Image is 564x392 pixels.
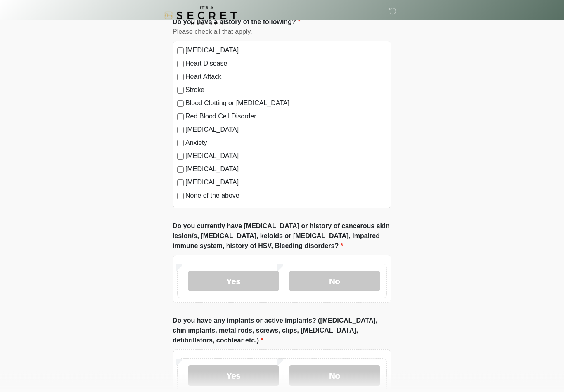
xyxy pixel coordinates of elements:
label: Do you have any implants or active implants? ([MEDICAL_DATA], chin implants, metal rods, screws, ... [173,316,391,346]
label: Anxiety [185,138,387,148]
div: Please check all that apply. [173,27,391,37]
input: None of the above [177,193,184,200]
input: Anxiety [177,140,184,147]
label: [MEDICAL_DATA] [185,125,387,135]
label: Stroke [185,85,387,95]
label: No [289,366,380,386]
label: [MEDICAL_DATA] [185,178,387,188]
input: Red Blood Cell Disorder [177,114,184,120]
label: [MEDICAL_DATA] [185,151,387,161]
label: Heart Disease [185,59,387,69]
input: Heart Disease [177,61,184,68]
input: Heart Attack [177,74,184,81]
label: Yes [188,366,279,386]
label: [MEDICAL_DATA] [185,165,387,175]
label: Blood Clotting or [MEDICAL_DATA] [185,99,387,109]
input: [MEDICAL_DATA] [177,48,184,54]
input: [MEDICAL_DATA] [177,180,184,187]
img: It's A Secret Med Spa Logo [164,6,237,25]
label: Heart Attack [185,72,387,82]
label: Do you currently have [MEDICAL_DATA] or history of cancerous skin lesion/s, [MEDICAL_DATA], keloi... [173,222,391,251]
input: Stroke [177,87,184,94]
input: [MEDICAL_DATA] [177,167,184,173]
label: Yes [188,271,279,292]
label: Red Blood Cell Disorder [185,112,387,122]
label: No [289,271,380,292]
label: [MEDICAL_DATA] [185,46,387,56]
input: [MEDICAL_DATA] [177,153,184,160]
input: Blood Clotting or [MEDICAL_DATA] [177,101,184,107]
input: [MEDICAL_DATA] [177,127,184,134]
label: None of the above [185,191,387,201]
